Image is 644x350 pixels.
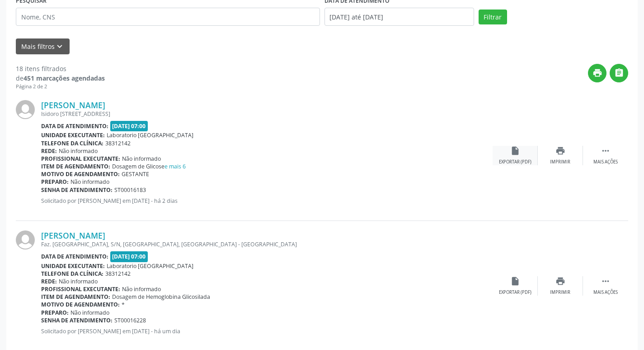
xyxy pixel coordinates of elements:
[41,170,120,178] b: Motivo de agendamento:
[114,316,146,324] span: ST00016228
[105,270,131,278] span: 38312142
[41,327,493,335] p: Solicitado por [PERSON_NAME] em [DATE] - há um dia
[555,146,565,156] i: print
[41,285,120,293] b: Profissional executante:
[592,68,602,78] i: print
[110,121,148,131] span: [DATE] 07:00
[59,278,98,285] span: Não informado
[71,309,109,316] span: Não informado
[550,159,570,165] div: Imprimir
[114,186,146,194] span: ST00016183
[16,64,105,73] div: 18 itens filtrados
[510,146,520,156] i: insert_drive_file
[41,253,108,260] b: Data de atendimento:
[16,8,320,26] input: Nome, CNS
[499,159,531,165] div: Exportar (PDF)
[110,251,148,262] span: [DATE] 07:00
[41,186,113,194] b: Senha de atendimento:
[41,163,110,170] b: Item de agendamento:
[122,285,161,293] span: Não informado
[555,276,565,286] i: print
[41,147,57,155] b: Rede:
[71,178,109,186] span: Não informado
[41,240,493,248] div: Faz. [GEOGRAPHIC_DATA], S/N, [GEOGRAPHIC_DATA], [GEOGRAPHIC_DATA] - [GEOGRAPHIC_DATA]
[588,64,606,82] button: print
[479,10,507,25] button: Filtrar
[593,289,618,296] div: Mais ações
[24,74,105,82] strong: 451 marcações agendadas
[550,289,570,296] div: Imprimir
[16,83,105,91] div: Página 2 de 2
[601,276,611,286] i: 
[165,163,186,170] a: e mais 6
[510,276,520,286] i: insert_drive_file
[614,68,624,78] i: 
[601,146,611,156] i: 
[55,42,65,52] i: keyboard_arrow_down
[41,100,105,110] a: [PERSON_NAME]
[41,197,493,205] p: Solicitado por [PERSON_NAME] em [DATE] - há 2 dias
[16,230,35,249] img: img
[41,278,57,285] b: Rede:
[112,163,186,170] span: Dosagem de Glicose
[41,309,69,316] b: Preparo:
[107,131,193,139] span: Laboratorio [GEOGRAPHIC_DATA]
[41,230,105,240] a: [PERSON_NAME]
[41,301,120,308] b: Motivo de agendamento:
[122,170,149,178] span: GESTANTE
[41,293,110,301] b: Item de agendamento:
[41,110,493,118] div: Isidoro [STREET_ADDRESS]
[107,262,193,270] span: Laboratorio [GEOGRAPHIC_DATA]
[112,293,210,301] span: Dosagem de Hemoglobina Glicosilada
[41,178,69,186] b: Preparo:
[16,73,105,83] div: de
[41,270,103,278] b: Telefone da clínica:
[499,289,531,296] div: Exportar (PDF)
[41,122,108,130] b: Data de atendimento:
[41,139,103,147] b: Telefone da clínica:
[593,159,618,165] div: Mais ações
[16,100,35,119] img: img
[41,155,120,163] b: Profissional executante:
[41,316,113,324] b: Senha de atendimento:
[59,147,98,155] span: Não informado
[122,155,161,163] span: Não informado
[41,131,105,139] b: Unidade executante:
[324,8,474,26] input: Selecione um intervalo
[41,262,105,270] b: Unidade executante:
[16,38,70,54] button: Mais filtroskeyboard_arrow_down
[610,64,628,82] button: 
[105,139,131,147] span: 38312142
